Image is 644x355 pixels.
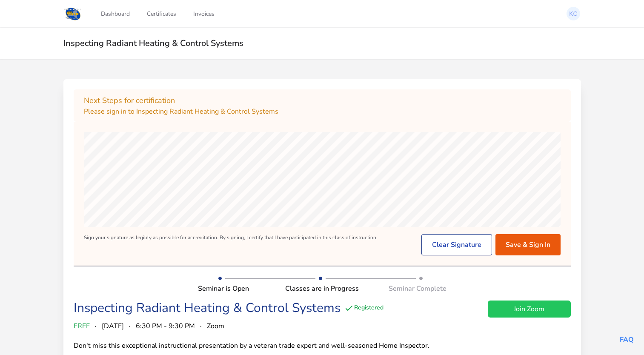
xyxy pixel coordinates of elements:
[364,283,447,294] div: Seminar Complete
[495,234,561,255] button: Save & Sign In
[84,106,561,117] p: Please sign in to Inspecting Radiant Heating & Control Systems
[620,335,634,344] a: FAQ
[84,234,378,255] div: Sign your signature as legibly as possible for accreditation. By signing, I certify that I have p...
[74,301,341,316] div: Inspecting Radiant Heating & Control Systems
[136,321,195,331] span: 6:30 PM - 9:30 PM
[488,301,571,318] a: Join Zoom
[198,283,281,294] div: Seminar is Open
[567,7,580,20] img: Ken Carr
[129,321,131,331] span: ·
[63,38,581,49] h2: Inspecting Radiant Heating & Control Systems
[280,283,364,294] div: Classes are in Progress
[102,321,124,331] span: [DATE]
[421,234,492,255] button: Clear Signature
[207,321,224,331] span: Zoom
[74,321,90,331] span: FREE
[63,6,83,21] img: Logo
[84,94,561,106] h2: Next Steps for certification
[95,321,97,331] span: ·
[344,303,384,313] div: Registered
[200,321,202,331] span: ·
